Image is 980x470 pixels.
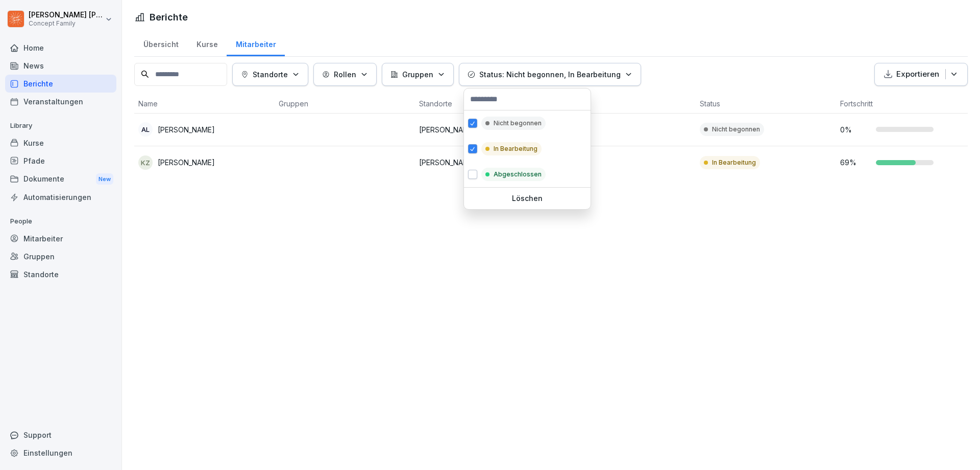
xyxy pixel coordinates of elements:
p: Gruppen [402,69,433,80]
p: Löschen [468,194,586,203]
p: Standorte [253,69,288,80]
p: Abgeschlossen [494,170,542,179]
p: Exportieren [896,69,939,80]
p: Rollen [334,69,356,80]
p: Nicht begonnen [494,119,542,128]
p: Status: Nicht begonnen, In Bearbeitung [479,69,621,80]
p: In Bearbeitung [494,144,537,153]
